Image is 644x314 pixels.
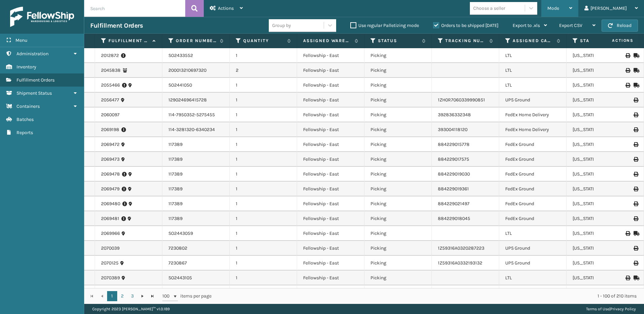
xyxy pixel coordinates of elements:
[101,186,120,192] a: 2069479
[625,53,630,58] i: Print BOL
[567,107,634,122] td: [US_STATE]
[230,93,297,107] td: 1
[634,276,638,280] i: Mark as Shipped
[101,126,119,133] a: 2069198
[567,256,634,271] td: [US_STATE]
[10,7,74,27] img: logo
[90,22,143,30] h3: Fulfillment Orders
[17,130,33,135] span: Reports
[567,137,634,152] td: [US_STATE]
[101,230,120,237] a: 2069966
[567,182,634,196] td: [US_STATE]
[513,23,540,28] span: Export to .xls
[148,291,158,301] a: Go to the last page
[625,276,630,280] i: Print BOL
[567,63,634,78] td: [US_STATE]
[101,260,119,266] a: 2070125
[101,112,120,118] a: 2060097
[297,93,364,107] td: Fellowship - East
[297,256,364,271] td: Fellowship - East
[297,226,364,241] td: Fellowship - East
[297,196,364,211] td: Fellowship - East
[364,285,432,300] td: Picking
[438,186,469,192] a: 884229019361
[634,157,638,162] i: Print Label
[634,68,638,73] i: Mark as Shipped
[364,48,432,63] td: Picking
[297,211,364,226] td: Fellowship - East
[364,182,432,196] td: Picking
[433,23,498,28] label: Orders to be shipped [DATE]
[513,38,553,44] label: Assigned Carrier Service
[567,122,634,137] td: [US_STATE]
[140,293,145,299] span: Go to the next page
[101,52,119,59] a: 2012872
[17,77,55,83] span: Fulfillment Orders
[499,271,567,285] td: LTL
[634,216,638,221] i: Print Label
[438,97,485,103] a: 1ZH0R7060339990851
[117,291,127,301] a: 2
[634,142,638,147] i: Print Label
[364,256,432,271] td: Picking
[499,63,567,78] td: LTL
[17,64,36,70] span: Inventory
[499,78,567,93] td: LTL
[364,152,432,167] td: Picking
[162,137,230,152] td: 117389
[162,196,230,211] td: 117389
[499,152,567,167] td: FedEx Ground
[230,63,297,78] td: 2
[297,48,364,63] td: Fellowship - East
[364,63,432,78] td: Picking
[634,246,638,251] i: Print Label
[162,256,230,271] td: 7230867
[602,20,638,32] button: Reload
[297,271,364,285] td: Fellowship - East
[438,216,470,221] a: 884229018045
[634,187,638,191] i: Print Label
[610,307,636,311] a: Privacy Policy
[150,293,155,299] span: Go to the last page
[567,48,634,63] td: [US_STATE]
[591,35,638,46] span: Actions
[230,285,297,300] td: 2
[162,226,230,241] td: SO2443059
[230,226,297,241] td: 1
[221,293,637,300] div: 1 - 100 of 210 items
[101,97,119,103] a: 2056477
[364,211,432,226] td: Picking
[101,82,120,89] a: 2055466
[230,152,297,167] td: 1
[499,182,567,196] td: FedEx Ground
[17,103,40,109] span: Containers
[364,93,432,107] td: Picking
[107,291,117,301] a: 1
[243,38,284,44] label: Quantity
[230,107,297,122] td: 1
[499,48,567,63] td: LTL
[108,38,149,44] label: Fulfillment Order Id
[364,107,432,122] td: Picking
[272,22,291,29] div: Group by
[586,304,636,314] div: |
[438,156,469,162] a: 884229017575
[438,127,468,132] a: 393004118120
[364,78,432,93] td: Picking
[634,127,638,132] i: Print Label
[162,291,212,301] span: items per page
[438,171,470,177] a: 884229019030
[297,137,364,152] td: Fellowship - East
[438,142,470,147] a: 884229015778
[499,93,567,107] td: UPS Ground
[364,137,432,152] td: Picking
[297,122,364,137] td: Fellowship - East
[303,38,351,44] label: Assigned Warehouse
[15,37,27,43] span: Menu
[230,211,297,226] td: 1
[101,141,120,148] a: 2069472
[364,271,432,285] td: Picking
[230,271,297,285] td: 1
[162,78,230,93] td: SO2441050
[230,167,297,182] td: 1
